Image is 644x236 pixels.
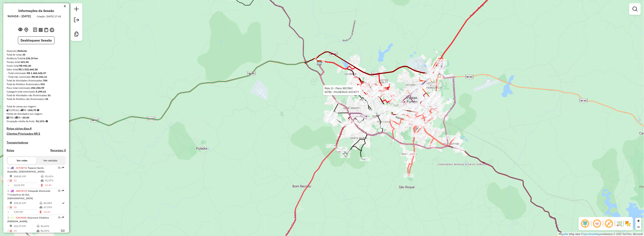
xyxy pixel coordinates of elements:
[39,202,43,204] i: % de utilização do peso
[7,109,9,111] i: Cubagem total roteirizado
[62,167,64,169] em: Rota exportada
[37,109,39,111] i: Meta Caixas/viagem: 1,00 Diferença: 264,70
[19,64,31,67] strong: R$ 443,20
[41,83,45,86] strong: 931
[10,206,12,208] i: Total de Atividades
[58,216,60,219] em: Opções
[18,27,23,33] button: Exibir sessão original
[569,233,570,236] span: |
[18,9,54,13] h4: Informações da Sessão
[7,116,66,119] div: 700 / 35 =
[7,205,9,209] td: /
[62,216,64,219] em: Rota exportada
[7,120,35,123] span: Ocupação média da frota:
[16,216,26,219] span: IUK0508
[23,27,29,33] button: Centralizar mapa no depósito ou ponto de apoio
[14,201,39,205] td: 235,01 KM
[35,15,63,18] div: Criação: [DATE] 17:42
[7,178,9,183] td: /
[62,202,65,204] i: Rota otimizada
[7,82,66,86] div: Total de Pedidos Roteirizados:
[43,79,47,82] strong: 700
[14,178,41,183] td: 22
[45,183,64,187] td: 14:40
[50,149,66,152] h4: Recargas: 0
[7,68,66,71] div: Valor total:
[38,27,43,32] button: Visualizar relatório de Roteirização
[57,228,65,233] p: D2
[7,210,9,214] td: =
[16,189,26,192] span: JBD7D17
[10,175,12,178] i: Distância Total
[583,233,600,236] a: OpenStreetMap
[7,189,50,200] span: 2 -
[72,16,81,25] a: Exportar sessão
[31,86,44,89] strong: 254.250,99
[14,183,41,187] td: 12,22 KM
[39,211,42,213] i: Tempo total em rota
[43,201,62,205] td: 82,48%
[43,210,62,214] td: 15:04
[43,205,62,209] td: 67,15%
[45,174,64,178] td: 95,41%
[41,175,44,178] i: % de utilização do peso
[317,60,322,65] img: Disfonte
[7,86,66,90] div: Peso total roteirizado:
[637,224,640,229] span: −
[38,132,40,135] strong: 1
[21,60,29,64] strong: 421:40
[592,219,602,229] span: Ocultar NR
[7,57,66,60] div: Distância Total:
[30,127,31,130] strong: 4
[46,120,48,123] em: Média calculada utilizando a maior ocupação (%Peso ou %Cubagem) de cada rota da sessão. Rotas cro...
[41,179,44,182] i: % de utilização da cubagem
[49,27,55,33] button: Imprimir Rotas
[21,109,23,111] i: Total de rotas
[7,149,14,152] h4: Rotas
[16,166,26,169] span: JCF2B71
[7,116,9,119] i: Total de Atividades
[28,109,36,112] strong: 265,70
[7,141,66,144] h4: Transportadoras
[616,220,623,227] img: Fluxo de ruas
[17,49,27,52] strong: Disfonte
[37,225,40,227] i: % de utilização do peso
[7,166,44,173] span: 1 -
[7,71,66,75] div: - Total roteirizado:
[14,228,36,233] td: 24
[36,120,45,123] strong: 93,13%
[41,228,57,233] td: 86,43%
[36,157,65,164] button: Ver veículos
[7,49,66,53] div: Depósito:
[48,94,51,97] strong: 31
[14,174,41,178] td: 268,81 KM
[631,5,639,13] a: Exibir filtros
[39,206,43,208] i: % de utilização da cubagem
[7,189,50,200] span: | Chapada Almirante T Coqueiros do Sul, [GEOGRAPHIC_DATA]
[635,224,642,230] a: Zoom out
[625,220,631,227] img: Exibir/Ocultar setores
[37,230,40,232] i: % de utilização da cubagem
[7,94,66,97] div: Total de Atividades não Roteirizadas:
[10,225,12,227] i: Distância Total
[558,233,644,236] div: Map data © contributors,© 2025 TomTom, Microsoft
[32,27,38,33] button: Logs desbloquear sessão
[7,97,66,101] div: Total de Pedidos não Roteirizados:
[14,205,39,209] td: 25
[15,116,18,119] i: Total de rotas
[580,219,590,229] span: Ocultar deslocamento
[10,202,12,204] i: Distância Total
[10,179,12,182] i: Total de Atividades
[45,97,48,101] strong: 35
[62,190,64,192] em: Rota exportada
[8,157,36,164] button: Ver rotas
[58,167,60,169] em: Opções
[7,64,66,68] div: Custo total:
[41,184,43,186] i: Tempo total em rota
[32,75,47,78] strong: R$ 55.032,11
[23,57,38,60] strong: 6.135,19 km
[7,216,49,223] span: | Gaurama Viadutos [PERSON_NAME]
[23,116,29,119] strong: 20,00
[7,105,66,108] div: Total de caixas por viagem:
[7,228,9,233] td: /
